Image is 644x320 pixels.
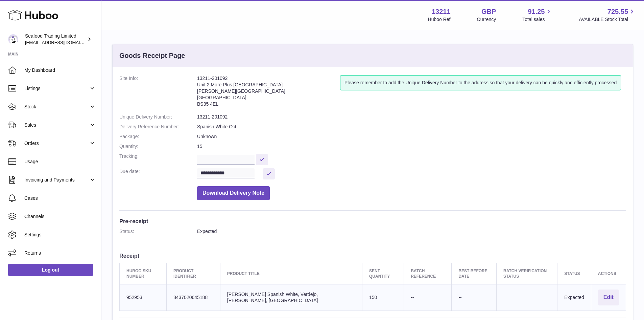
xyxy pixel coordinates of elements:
[24,213,96,220] span: Channels
[119,114,197,120] dt: Unique Delivery Number:
[119,228,197,235] dt: Status:
[607,7,628,16] span: 725.55
[197,186,270,200] button: Download Delivery Note
[557,284,591,311] td: Expected
[528,7,545,16] span: 91.25
[166,284,220,311] td: 8437020645188
[197,133,626,140] dd: Unknown
[24,195,96,201] span: Cases
[119,252,626,259] h3: Receipt
[119,124,197,130] dt: Delivery Reference Number:
[24,140,89,147] span: Orders
[432,7,451,16] strong: 13211
[220,263,362,284] th: Product title
[119,143,197,150] dt: Quantity:
[119,168,197,179] dt: Due date:
[197,143,626,150] dd: 15
[362,284,404,311] td: 150
[119,51,185,60] h3: Goods Receipt Page
[8,264,93,276] a: Log out
[197,124,626,130] dd: Spanish White Oct
[24,232,96,238] span: Settings
[428,16,451,23] div: Huboo Ref
[24,122,89,128] span: Sales
[579,16,636,23] span: AVAILABLE Stock Total
[24,158,96,165] span: Usage
[404,263,452,284] th: Batch Reference
[24,85,89,92] span: Listings
[24,104,89,110] span: Stock
[477,16,496,23] div: Currency
[24,250,96,256] span: Returns
[119,153,197,165] dt: Tracking:
[197,114,626,120] dd: 13211-201092
[497,263,557,284] th: Batch Verification Status
[24,177,89,183] span: Invoicing and Payments
[24,67,96,73] span: My Dashboard
[591,263,626,284] th: Actions
[197,75,340,110] address: 13211-201092 Unit 2 More Plus [GEOGRAPHIC_DATA] [PERSON_NAME][GEOGRAPHIC_DATA] [GEOGRAPHIC_DATA] ...
[481,7,496,16] strong: GBP
[579,7,636,23] a: 725.55 AVAILABLE Stock Total
[119,75,197,110] dt: Site Info:
[452,284,497,311] td: --
[362,263,404,284] th: Sent Quantity
[25,40,99,45] span: [EMAIL_ADDRESS][DOMAIN_NAME]
[522,7,552,23] a: 91.25 Total sales
[452,263,497,284] th: Best Before Date
[404,284,452,311] td: --
[119,217,626,225] h3: Pre-receipt
[522,16,552,23] span: Total sales
[598,290,619,305] button: Edit
[120,263,167,284] th: Huboo SKU Number
[119,133,197,140] dt: Package:
[166,263,220,284] th: Product Identifier
[340,75,621,90] div: Please remember to add the Unique Delivery Number to the address so that your delivery can be qui...
[120,284,167,311] td: 952953
[8,34,18,44] img: online@rickstein.com
[25,33,86,46] div: Seafood Trading Limited
[220,284,362,311] td: [PERSON_NAME] Spanish White, Verdejo, [PERSON_NAME], [GEOGRAPHIC_DATA]
[197,228,626,235] dd: Expected
[557,263,591,284] th: Status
